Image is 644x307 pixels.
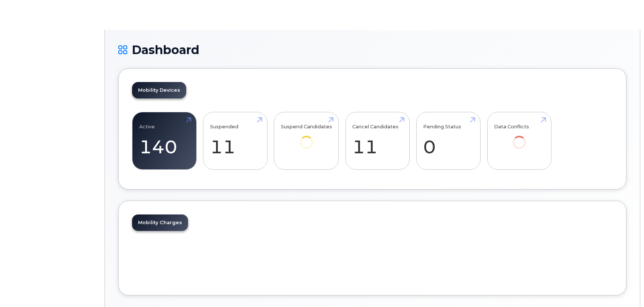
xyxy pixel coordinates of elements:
[210,116,260,166] a: Suspended 11
[423,116,473,166] a: Pending Status 0
[352,116,403,166] a: Cancel Candidates 11
[132,214,188,231] a: Mobility Charges
[118,43,626,56] h1: Dashboard
[281,116,332,159] a: Suspend Candidates
[139,116,190,166] a: Active 140
[132,82,186,98] a: Mobility Devices
[494,116,544,159] a: Data Conflicts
